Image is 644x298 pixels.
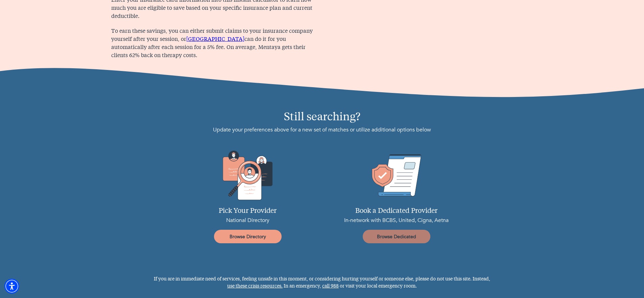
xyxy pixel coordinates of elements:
[4,279,19,294] div: Accessibility Menu
[363,230,430,243] a: Browse Dedicated
[322,206,471,216] p: Book a Dedicated Provider
[227,284,283,289] a: use these crisis resources.
[322,284,339,289] a: call 988
[144,126,501,134] p: Update your preferences above for a new set of matches or utilize additional options below
[365,233,428,240] span: Browse Dedicated
[144,276,501,290] p: If you are in immediate need of services, feeling unsafe in this moment, or considering hurting y...
[322,216,471,224] p: In-network with BCBS, United, Cigna, Aetna
[173,150,322,201] img: Pick your matches
[217,233,279,240] span: Browse Directory
[214,230,282,243] a: Browse Directory
[173,216,322,224] p: National Directory
[111,27,318,60] p: To earn these savings, you can either submit claims to your insurance company yourself after your...
[322,150,471,201] img: Dedicated
[173,206,322,216] p: Pick Your Provider
[144,109,501,126] p: Still searching?
[186,37,244,42] a: [GEOGRAPHIC_DATA]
